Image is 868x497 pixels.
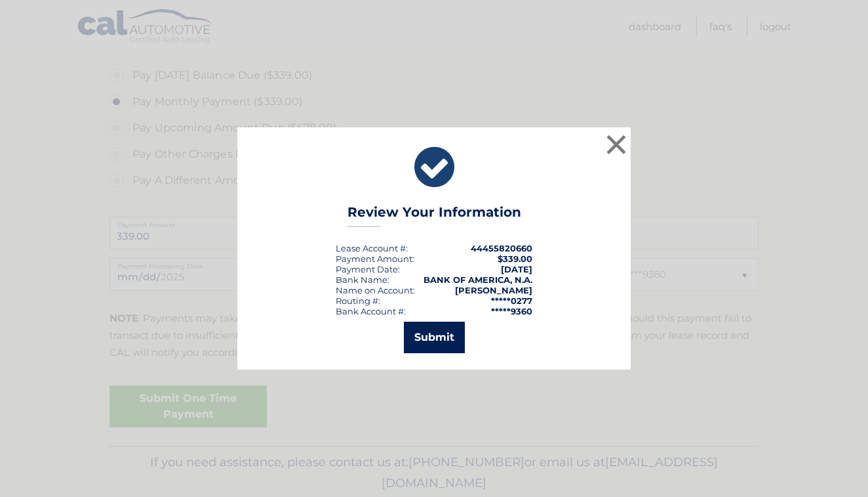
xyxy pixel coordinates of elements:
div: Lease Account #: [336,243,408,253]
button: Submit [404,322,465,353]
h3: Review Your Information [347,204,521,227]
span: $339.00 [498,253,532,264]
strong: 44455820660 [471,243,532,253]
div: Bank Account #: [336,306,406,316]
div: Routing #: [336,295,380,306]
span: Payment Date [336,264,398,274]
div: Name on Account: [336,285,415,295]
strong: BANK OF AMERICA, N.A. [424,274,532,285]
div: Payment Amount: [336,253,414,264]
div: Bank Name: [336,274,389,285]
strong: [PERSON_NAME] [455,285,532,295]
span: [DATE] [501,264,532,274]
button: × [603,131,629,158]
div: : [336,264,400,274]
